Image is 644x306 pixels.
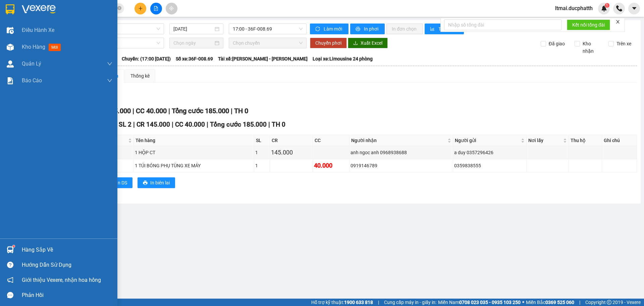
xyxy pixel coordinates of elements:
span: Kho hàng [22,44,45,50]
button: syncLàm mới [310,24,348,34]
sup: 1 [13,245,15,247]
button: printerIn biên lai [138,177,175,188]
span: Tổng cước 185.000 [172,107,229,115]
span: CR 145.000 [137,121,170,128]
div: 1 [255,149,269,156]
button: caret-down [628,3,640,14]
span: | [207,121,208,128]
span: question-circle [7,262,13,268]
img: solution-icon [7,77,14,84]
img: warehouse-icon [7,27,14,34]
span: Người nhận [351,137,446,144]
span: ltmai.ducphatth [550,4,598,12]
span: plus [138,6,143,11]
th: Thu hộ [569,135,602,146]
span: Đã giao [546,40,568,47]
span: Miền Bắc [526,299,574,306]
span: | [579,299,580,306]
span: printer [356,27,361,32]
button: In đơn chọn [386,24,423,34]
button: file-add [150,3,162,14]
span: CC 40.000 [136,107,167,115]
span: Tài xế: [PERSON_NAME] - [PERSON_NAME] [218,55,308,62]
div: Hướng dẫn sử dụng [22,260,112,270]
span: close-circle [117,5,121,12]
span: 17:00 - 36F-008.69 [233,24,303,34]
span: TH 0 [234,107,248,115]
span: Chuyến: (17:00 [DATE]) [122,55,171,62]
strong: 0708 023 035 - 0935 103 250 [459,300,521,305]
span: | [133,121,135,128]
div: 145.000 [271,148,311,157]
div: Phản hồi [22,290,112,300]
span: file-add [154,6,158,11]
span: ⚪️ [522,301,524,304]
span: In DS [116,179,127,186]
img: phone-icon [616,5,622,11]
span: Giới thiệu Vexere, nhận hoa hồng [22,276,101,284]
span: Xuất Excel [361,39,382,47]
span: Loại xe: Limousine 24 phòng [313,55,373,62]
img: warehouse-icon [7,44,14,51]
button: aim [166,3,177,14]
span: | [231,107,232,115]
span: CC 40.000 [175,121,205,128]
div: anh ngoc anh 0968938688 [351,149,452,156]
span: printer [143,180,148,186]
span: Chọn chuyến [233,38,303,48]
span: | [168,107,170,115]
span: Hỗ trợ kỹ thuật: [311,299,373,306]
strong: 1900 633 818 [344,300,373,305]
span: sync [315,27,321,32]
span: In biên lai [150,179,170,186]
span: Điều hành xe [22,26,54,34]
th: Ghi chú [602,135,637,146]
span: TH 0 [272,121,285,128]
span: SL 2 [119,121,131,128]
th: CR [270,135,313,146]
span: close [615,19,620,24]
span: | [172,121,173,128]
sup: 1 [605,3,609,8]
span: | [378,299,379,306]
span: down [107,61,112,67]
span: aim [169,6,174,11]
button: Chuyển phơi [310,38,347,48]
span: caret-down [631,5,637,11]
div: 40.000 [314,161,348,170]
span: Miền Nam [438,299,521,306]
span: Tổng cước 185.000 [210,121,267,128]
span: | [132,107,134,115]
span: notification [7,277,13,283]
span: Trên xe [614,40,634,47]
span: Kho nhận [580,40,603,55]
img: icon-new-feature [601,5,607,11]
div: 0919146789 [351,162,452,169]
button: downloadXuất Excel [348,38,388,48]
input: Chọn ngày [173,39,213,47]
div: 1 [255,162,269,169]
button: printerIn DS [104,177,132,188]
span: bar-chart [430,27,436,32]
span: copyright [607,300,611,305]
input: Nhập số tổng đài [444,19,561,30]
th: SL [254,135,270,146]
span: | [268,121,270,128]
span: Số xe: 36F-008.69 [176,55,213,62]
span: Quản Lý [22,59,41,68]
div: 0359838555 [454,162,525,169]
span: Kết nối tổng đài [572,21,605,29]
button: printerIn phơi [350,24,385,34]
img: logo-vxr [6,4,14,14]
div: 1 TÚI BÓNG PHỤ TÙNG XE MÁY [135,162,253,169]
span: Làm mới [324,25,343,33]
img: warehouse-icon [7,246,14,253]
strong: 0369 525 060 [545,300,574,305]
button: plus [135,3,146,14]
input: 12/09/2025 [173,25,213,33]
img: warehouse-icon [7,60,14,68]
span: mới [49,44,61,51]
span: close-circle [117,6,121,10]
div: a duy 0357296426 [454,149,525,156]
div: Hàng sắp về [22,245,112,255]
